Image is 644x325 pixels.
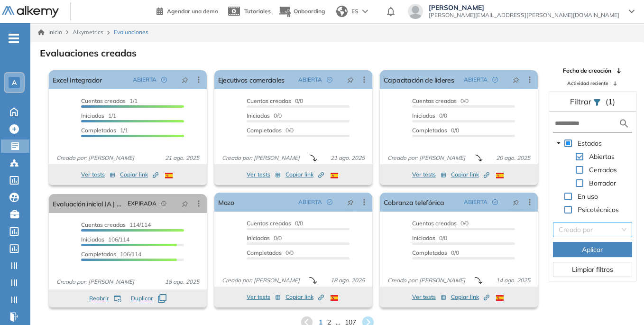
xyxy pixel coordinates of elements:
[247,97,303,104] span: 0/0
[492,199,498,205] span: check-circle
[182,200,188,207] span: pushpin
[247,249,294,256] span: 0/0
[412,234,447,241] span: 0/0
[412,291,446,303] button: Ver tests
[247,112,270,119] span: Iniciadas
[161,201,167,206] span: field-time
[218,276,304,285] span: Creado por: [PERSON_NAME]
[412,127,459,134] span: 0/0
[362,9,368,13] img: arrow
[175,196,195,211] button: pushpin
[412,234,435,241] span: Iniciadas
[351,7,359,16] span: ES
[464,198,488,206] span: ABIERTA
[492,77,498,83] span: check-circle
[298,75,322,84] span: ABIERTA
[81,112,116,119] span: 1/1
[336,6,348,17] img: world
[578,205,619,214] span: Psicotécnicos
[576,191,600,202] span: En uso
[218,154,304,162] span: Creado por: [PERSON_NAME]
[247,220,303,227] span: 0/0
[340,72,361,87] button: pushpin
[247,97,291,104] span: Cuentas creadas
[553,242,632,257] button: Aplicar
[597,279,644,325] div: Widget de chat
[9,37,19,39] i: -
[156,5,218,16] a: Agendar una demo
[412,112,435,119] span: Iniciadas
[244,8,271,15] span: Tutoriales
[327,199,332,205] span: check-circle
[327,276,368,285] span: 18 ago. 2025
[451,170,489,179] span: Copiar link
[572,264,613,275] span: Limpiar filtros
[218,70,285,89] a: Ejecutivos comerciales
[53,278,138,286] span: Creado por: [PERSON_NAME]
[133,75,156,84] span: ABIERTA
[89,294,121,303] button: Reabrir
[347,76,354,84] span: pushpin
[182,76,188,84] span: pushpin
[12,79,17,86] span: A
[589,179,616,187] span: Borrador
[451,169,489,180] button: Copiar link
[81,221,151,228] span: 114/114
[589,152,615,161] span: Abiertas
[81,251,116,258] span: Completados
[247,127,282,134] span: Completados
[582,244,603,255] span: Aplicar
[506,195,526,210] button: pushpin
[81,112,104,119] span: Iniciadas
[567,80,608,87] span: Actividad reciente
[384,193,444,212] a: Cobranza telefónica
[81,236,104,243] span: Iniciadas
[2,6,59,18] img: Logo
[165,173,173,178] img: ESP
[247,249,282,256] span: Completados
[412,97,457,104] span: Cuentas creadas
[161,278,203,286] span: 18 ago. 2025
[53,194,124,213] a: Evaluación inicial IA | Academy | Pomelo
[412,220,457,227] span: Cuentas creadas
[81,236,129,243] span: 106/114
[285,169,324,180] button: Copiar link
[513,76,519,84] span: pushpin
[161,154,203,162] span: 21 ago. 2025
[556,141,561,146] span: caret-down
[161,77,167,83] span: check-circle
[412,249,447,256] span: Completados
[618,118,630,130] img: search icon
[73,28,103,36] span: Alkymetrics
[384,154,469,162] span: Creado por: [PERSON_NAME]
[285,291,324,303] button: Copiar link
[412,97,469,104] span: 0/0
[597,279,644,325] iframe: Chat Widget
[285,170,324,179] span: Copiar link
[587,151,616,162] span: Abiertas
[247,112,282,119] span: 0/0
[578,192,598,201] span: En uso
[429,4,619,11] span: [PERSON_NAME]
[587,164,619,176] span: Cerradas
[513,198,519,206] span: pushpin
[89,294,109,303] span: Reabrir
[81,127,116,134] span: Completados
[114,28,148,37] span: Evaluaciones
[247,234,282,241] span: 0/0
[464,75,488,84] span: ABIERTA
[81,221,126,228] span: Cuentas creadas
[496,295,504,301] img: ESP
[492,154,534,162] span: 20 ago. 2025
[412,169,446,180] button: Ver tests
[506,72,526,87] button: pushpin
[553,262,632,277] button: Limpiar filtros
[81,127,128,134] span: 1/1
[340,195,361,210] button: pushpin
[451,293,489,301] span: Copiar link
[412,220,469,227] span: 0/0
[331,173,338,178] img: ESP
[175,72,195,87] button: pushpin
[298,198,322,206] span: ABIERTA
[53,154,138,162] span: Creado por: [PERSON_NAME]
